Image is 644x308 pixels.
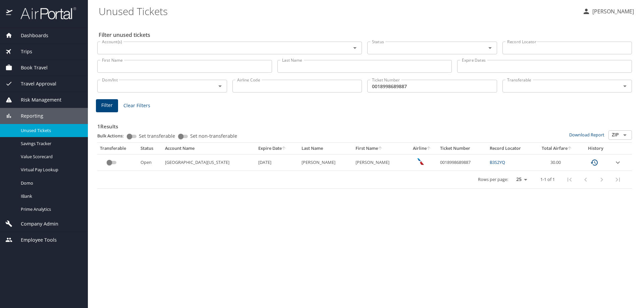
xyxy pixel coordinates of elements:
[12,112,43,120] span: Reporting
[138,154,162,171] td: Open
[417,158,424,165] img: American Airlines
[21,180,80,186] span: Domo
[620,81,630,91] button: Open
[21,140,80,147] span: Savings Tracker
[590,7,634,15] p: [PERSON_NAME]
[256,143,299,154] th: Expire Date
[12,64,48,71] span: Book Travel
[190,134,237,138] span: Set non-transferable
[21,167,80,173] span: Virtual Pay Lookup
[437,154,487,171] td: 0018998689887
[121,100,153,112] button: Clear Filters
[97,143,632,189] table: custom pagination table
[353,143,407,154] th: First Name
[478,177,508,182] p: Rows per page:
[534,143,580,154] th: Total Airfare
[100,145,135,151] div: Transferable
[12,48,32,55] span: Trips
[162,143,256,154] th: Account Name
[437,143,487,154] th: Ticket Number
[96,99,118,112] button: Filter
[139,134,175,138] span: Set transferable
[21,153,80,160] span: Value Scorecard
[12,220,58,228] span: Company Admin
[427,146,431,151] button: sort
[299,143,353,154] th: Last Name
[299,154,353,171] td: [PERSON_NAME]
[21,193,80,199] span: IBank
[568,146,572,151] button: sort
[123,102,150,110] span: Clear Filters
[350,43,360,53] button: Open
[614,159,622,167] button: expand row
[620,130,630,140] button: Open
[487,143,534,154] th: Record Locator
[490,159,505,165] a: B3S2YQ
[6,7,13,20] img: icon-airportal.png
[99,29,633,40] h2: Filter unused tickets
[21,206,80,212] span: Prime Analytics
[569,132,604,138] a: Download Report
[97,119,632,130] h3: 1 Results
[353,154,407,171] td: [PERSON_NAME]
[511,175,530,185] select: rows per page
[12,96,61,104] span: Risk Management
[580,143,611,154] th: History
[485,43,495,53] button: Open
[101,101,113,110] span: Filter
[138,143,162,154] th: Status
[97,133,129,139] p: Bulk Actions:
[162,154,256,171] td: [GEOGRAPHIC_DATA][US_STATE]
[534,154,580,171] td: 30.00
[407,143,437,154] th: Airline
[215,81,225,91] button: Open
[282,146,286,151] button: sort
[99,1,577,21] h1: Unused Tickets
[540,177,555,182] p: 1-1 of 1
[12,80,56,87] span: Travel Approval
[12,32,48,39] span: Dashboards
[256,154,299,171] td: [DATE]
[378,146,383,151] button: sort
[12,236,57,244] span: Employee Tools
[13,7,76,20] img: airportal-logo.png
[21,127,80,134] span: Unused Tickets
[580,5,637,17] button: [PERSON_NAME]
